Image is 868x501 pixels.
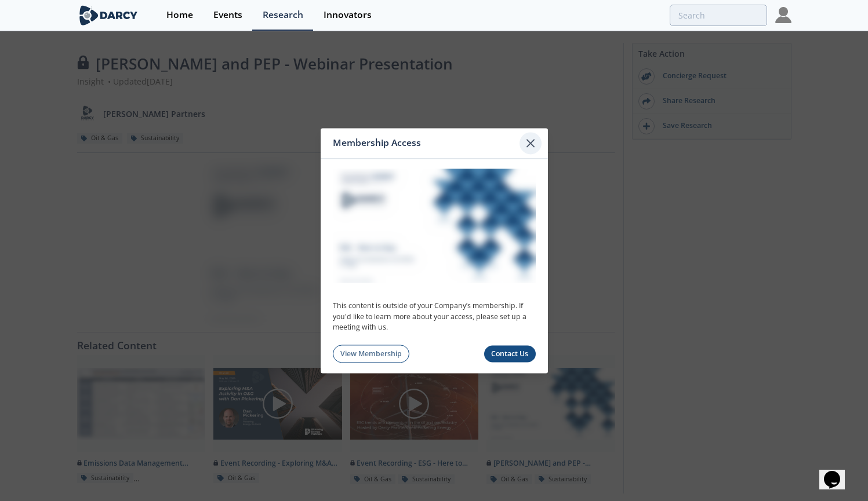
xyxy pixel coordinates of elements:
[333,301,536,333] p: This content is outside of your Company’s membership. If you'd like to learn more about your acce...
[77,5,140,25] img: logo-wide.svg
[213,10,242,20] div: Events
[775,7,791,23] img: Profile
[819,455,856,489] iframe: chat widget
[333,132,520,154] div: Membership Access
[324,10,372,20] div: Innovators
[166,10,193,20] div: Home
[263,10,303,20] div: Research
[333,345,410,363] a: View Membership
[333,169,536,283] img: Membership
[484,346,536,363] a: Contact Us
[670,5,767,26] input: Advanced Search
